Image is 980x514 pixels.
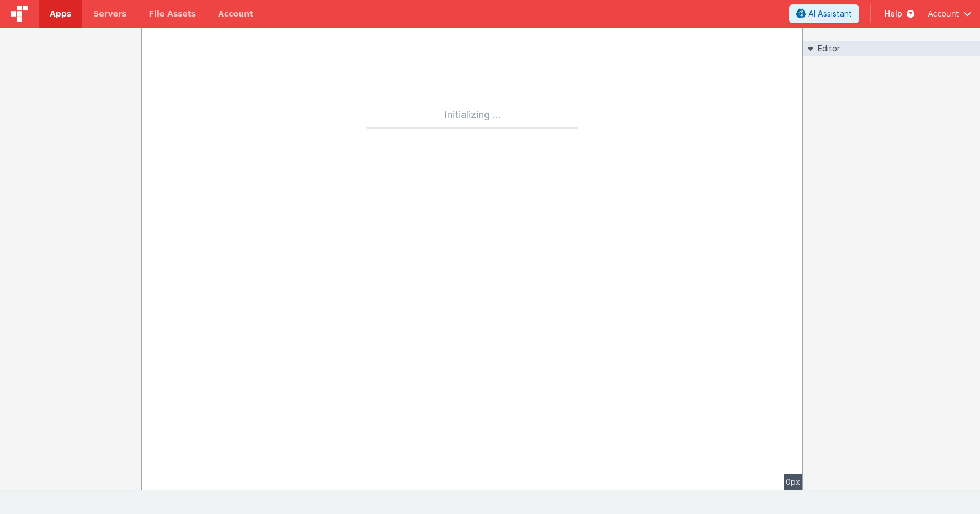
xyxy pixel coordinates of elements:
[928,8,959,19] span: Account
[789,4,859,23] button: AI Assistant
[813,41,840,56] h2: Editor
[50,8,71,19] span: Apps
[366,107,578,129] div: Initializing ...
[808,8,852,19] span: AI Assistant
[784,474,802,490] div: 0px
[885,8,902,19] span: Help
[928,8,971,19] button: Account
[149,8,196,19] span: File Assets
[93,8,126,19] span: Servers
[142,28,802,490] pane: -->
